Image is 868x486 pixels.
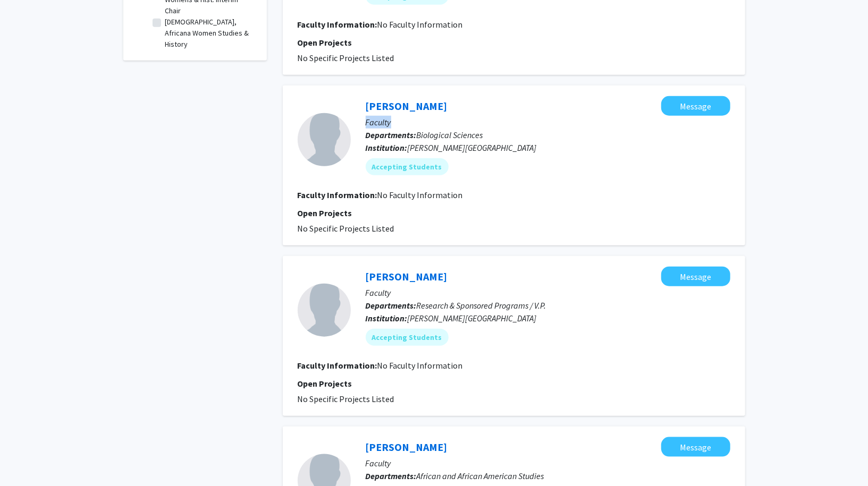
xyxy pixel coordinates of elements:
[366,329,449,346] mat-chip: Accepting Students
[366,116,730,129] p: Faculty
[366,270,448,283] a: [PERSON_NAME]
[366,313,408,323] b: Institution:
[366,286,730,299] p: Faculty
[366,99,448,113] a: [PERSON_NAME]
[298,394,394,404] span: No Specific Projects Listed
[417,130,483,140] span: Biological Sciences
[298,36,730,49] p: Open Projects
[366,130,417,140] b: Departments:
[366,300,417,311] b: Departments:
[298,360,377,371] b: Faculty Information:
[408,142,537,153] span: [PERSON_NAME][GEOGRAPHIC_DATA]
[298,207,730,219] p: Open Projects
[366,471,417,481] b: Departments:
[366,440,448,454] a: [PERSON_NAME]
[661,437,730,457] button: Message Daniel Black
[366,457,730,470] p: Faculty
[366,158,449,175] mat-chip: Accepting Students
[377,190,463,200] span: No Faculty Information
[298,19,377,30] b: Faculty Information:
[377,19,463,30] span: No Faculty Information
[661,96,730,116] button: Message Tamiko Goss
[298,377,730,390] p: Open Projects
[408,313,537,323] span: [PERSON_NAME][GEOGRAPHIC_DATA]
[165,16,254,50] label: [DEMOGRAPHIC_DATA], Africana Women Studies & History
[298,53,394,63] span: No Specific Projects Listed
[417,300,546,311] span: Research & Sponsored Programs / V.P.
[417,471,544,481] span: African and African American Studies
[298,223,394,234] span: No Specific Projects Listed
[661,267,730,286] button: Message Frances Williams
[298,190,377,200] b: Faculty Information:
[8,438,45,478] iframe: Chat
[377,360,463,371] span: No Faculty Information
[366,142,408,153] b: Institution:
